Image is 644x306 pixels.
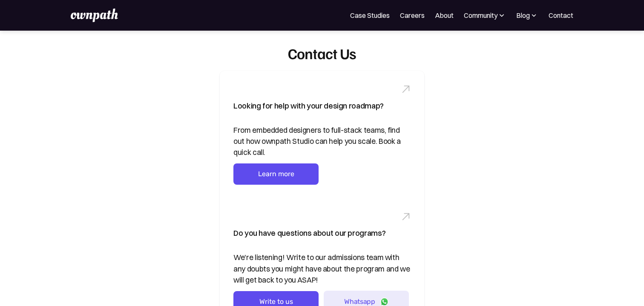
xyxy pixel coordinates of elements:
[288,44,356,62] div: Contact Us
[344,297,375,306] div: Whatsapp
[233,125,411,158] div: From embedded designers to full-stack teams, find out how ownpath Studio can help you scale. Book...
[233,252,411,286] div: We're listening! Write to our admissions team with any doubts you might have about the program an...
[233,99,384,113] div: Looking for help with your design roadmap?
[233,163,319,185] a: Learn more
[516,10,530,20] div: Blog
[516,10,538,20] div: Blog
[464,10,506,20] div: Community
[400,10,425,20] a: Careers
[350,10,390,20] a: Case Studies
[435,10,454,20] a: About
[549,10,573,20] a: Contact
[233,226,385,240] div: Do you have questions about our programs?
[464,10,497,20] div: Community
[380,297,388,306] img: Whatsapp logo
